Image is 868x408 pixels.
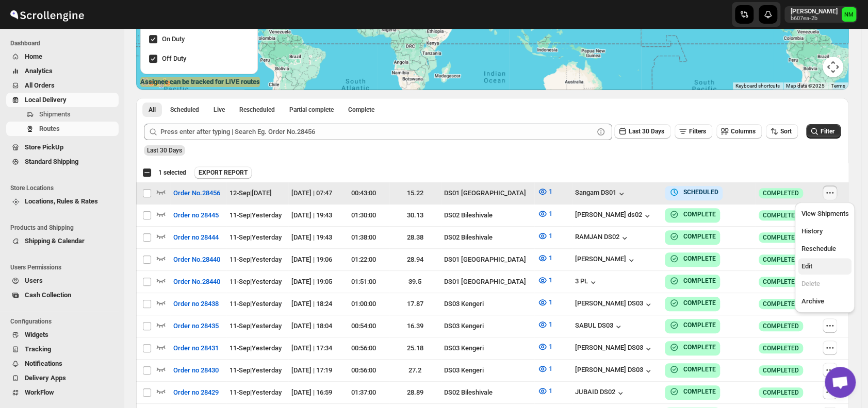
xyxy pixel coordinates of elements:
[549,343,552,350] span: 1
[763,278,799,286] span: COMPLETED
[149,106,156,114] span: All
[291,277,335,287] div: [DATE] | 19:05
[392,188,438,198] div: 15.22
[8,2,86,27] img: ScrollEngine
[6,342,119,356] button: Tracking
[341,299,386,309] div: 01:00:00
[194,166,252,179] button: EXPORT REPORT
[167,185,226,201] button: Order No.28456
[531,206,559,222] button: 1
[167,229,225,246] button: Order no 28444
[291,254,335,265] div: [DATE] | 19:06
[6,356,119,371] button: Notifications
[801,280,820,287] span: Delete
[575,321,624,332] button: SABUL DS03
[801,297,824,305] span: Archive
[683,189,718,196] b: SCHEDULED
[669,209,716,219] button: COMPLETE
[167,318,225,334] button: Order no 28435
[10,317,119,326] span: Configurations
[801,227,822,235] span: History
[531,316,559,333] button: 1
[291,321,335,331] div: [DATE] | 18:04
[549,298,552,306] span: 1
[392,365,438,376] div: 27.2
[239,106,275,114] span: Rescheduled
[25,388,54,396] span: WorkFlow
[139,76,173,90] img: Google
[199,168,248,177] span: EXPORT REPORT
[763,300,799,308] span: COMPLETED
[716,124,762,139] button: Columns
[575,366,653,376] div: [PERSON_NAME] DS03
[25,53,42,60] span: Home
[763,322,799,330] span: COMPLETED
[549,232,552,240] span: 1
[444,321,531,331] div: DS03 Kengeri
[669,276,716,286] button: COMPLETE
[575,211,652,221] button: [PERSON_NAME] ds02
[683,277,716,284] b: COMPLETE
[25,81,55,89] span: All Orders
[291,232,335,243] div: [DATE] | 19:43
[444,210,531,220] div: DS02 Bileshivale
[341,365,386,376] div: 00:56:00
[173,254,220,265] span: Order No.28440
[230,256,282,263] span: 11-Sep | Yesterday
[160,124,594,140] input: Press enter after typing | Search Eg. Order No.28456
[575,233,630,243] button: RAMJAN DS02
[549,210,552,217] span: 1
[444,254,531,265] div: DS01 [GEOGRAPHIC_DATA]
[831,83,845,89] a: Terms (opens in new tab)
[162,55,186,62] span: Off Duty
[683,321,716,329] b: COMPLETE
[763,189,799,197] span: COMPLETED
[341,321,386,331] div: 00:54:00
[786,83,825,89] span: Map data ©2025
[531,272,559,288] button: 1
[25,237,85,245] span: Shipping & Calendar
[230,300,282,308] span: 11-Sep | Yesterday
[25,374,66,382] span: Delivery Apps
[763,211,799,219] span: COMPLETED
[669,342,716,352] button: COMPLETE
[39,125,60,132] span: Routes
[614,124,670,139] button: Last 30 Days
[230,366,282,374] span: 11-Sep | Yesterday
[791,7,838,15] p: [PERSON_NAME]
[683,255,716,262] b: COMPLETE
[140,77,260,87] label: Assignee can be tracked for LIVE routes
[291,365,335,376] div: [DATE] | 17:19
[25,277,43,284] span: Users
[823,57,843,77] button: Map camera controls
[669,187,718,197] button: SCHEDULED
[10,184,119,192] span: Store Locations
[825,367,856,398] div: Open chat
[173,387,219,398] span: Order no 28429
[341,232,386,243] div: 01:38:00
[6,385,119,400] button: WorkFlow
[683,299,716,307] b: COMPLETE
[142,103,162,117] button: All routes
[575,189,627,199] button: Sangam DS01
[10,224,119,232] span: Products and Shipping
[291,210,335,220] div: [DATE] | 19:43
[167,251,226,268] button: Order No.28440
[341,277,386,287] div: 01:51:00
[25,331,48,338] span: Widgets
[689,128,706,135] span: Filters
[392,343,438,353] div: 25.18
[766,124,798,139] button: Sort
[341,387,386,398] div: 01:37:00
[392,387,438,398] div: 28.89
[669,253,716,264] button: COMPLETE
[167,384,225,401] button: Order no 28429
[230,344,282,352] span: 11-Sep | Yesterday
[230,388,282,396] span: 11-Sep | Yesterday
[341,188,386,198] div: 00:43:00
[575,277,598,287] button: 3 PL
[6,78,119,93] button: All Orders
[444,343,531,353] div: DS03 Kengeri
[230,278,282,285] span: 11-Sep | Yesterday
